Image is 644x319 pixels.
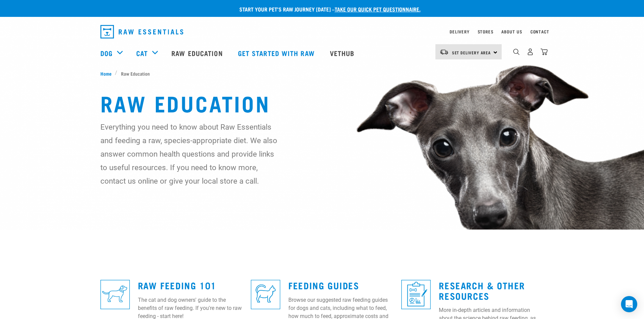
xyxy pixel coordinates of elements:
a: Dog [100,48,113,58]
a: Cat [136,48,148,58]
a: Home [100,70,115,77]
img: re-icons-dog3-sq-blue.png [100,280,130,309]
img: home-icon@2x.png [541,48,548,55]
h1: Raw Education [100,90,544,115]
nav: breadcrumbs [100,70,544,77]
a: Feeding Guides [288,283,359,288]
a: Raw Education [165,39,231,67]
a: Research & Other Resources [439,283,525,298]
img: Raw Essentials Logo [100,25,183,38]
a: Delivery [450,30,469,33]
a: About Us [501,30,522,33]
nav: dropdown navigation [95,22,549,41]
a: Raw Feeding 101 [138,283,216,288]
span: Home [100,70,112,77]
span: Set Delivery Area [452,51,491,54]
a: take our quick pet questionnaire. [335,7,421,10]
img: re-icons-healthcheck1-sq-blue.png [401,280,431,309]
img: van-moving.png [439,49,449,55]
div: Open Intercom Messenger [621,296,637,312]
img: home-icon-1@2x.png [513,49,520,55]
img: user.png [527,48,534,55]
a: Contact [530,30,549,33]
a: Vethub [323,39,363,67]
p: Everything you need to know about Raw Essentials and feeding a raw, species-appropriate diet. We ... [100,120,278,188]
a: Stores [478,30,494,33]
img: re-icons-cat2-sq-blue.png [251,280,280,309]
a: Get started with Raw [231,39,323,67]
